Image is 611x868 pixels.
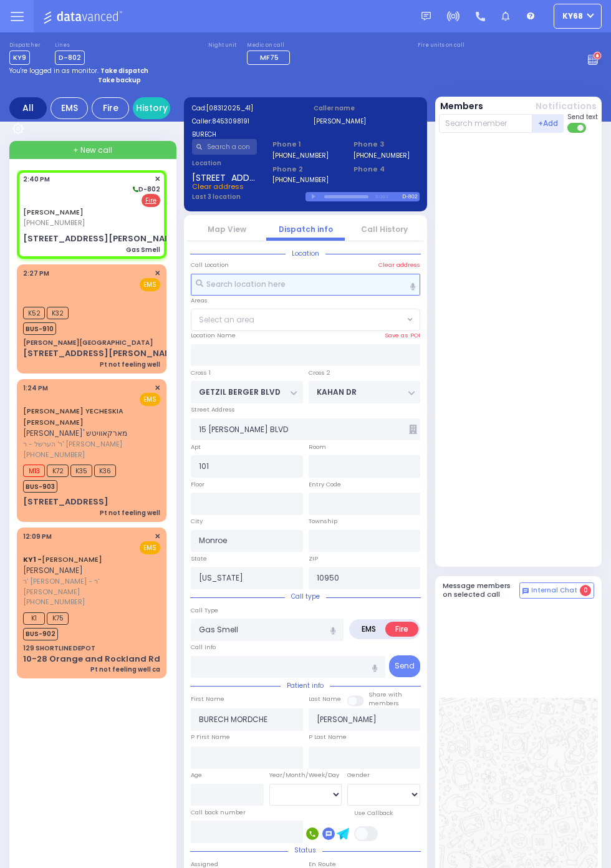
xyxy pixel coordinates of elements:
[191,443,201,451] label: Apt
[98,75,141,85] strong: Take backup
[272,175,329,185] label: [PHONE_NUMBER]
[55,51,85,65] span: D-802
[247,42,294,49] label: Medic on call
[9,66,99,75] span: You're logged in as monitor.
[286,249,325,258] span: Location
[192,117,298,126] label: Caller:
[23,576,156,597] span: ר' [PERSON_NAME] - ר' [PERSON_NAME]
[309,443,326,451] label: Room
[23,480,57,493] span: BUS-903
[440,100,483,113] button: Members
[191,480,204,489] label: Floor
[192,192,306,201] label: Last 3 location
[389,655,420,677] button: Send
[314,117,420,126] label: [PERSON_NAME]
[140,278,160,291] span: EMS
[309,695,341,703] label: Last Name
[439,114,533,133] input: Search member
[140,393,160,406] span: EMS
[288,846,322,855] span: Status
[191,331,236,340] label: Location Name
[409,425,417,434] span: Other building occupants
[191,405,235,414] label: Street Address
[23,338,153,347] div: [PERSON_NAME][GEOGRAPHIC_DATA]
[368,699,399,707] span: members
[51,97,88,119] div: EMS
[23,307,45,319] span: K52
[580,585,591,596] span: 0
[281,681,330,690] span: Patient info
[192,181,244,191] span: Clear address
[155,531,160,542] span: ✕
[260,52,279,62] span: MF75
[23,269,49,278] span: 2:27 PM
[47,465,69,477] span: K72
[133,97,170,119] a: History
[23,383,48,393] span: 1:24 PM
[536,100,597,113] button: Notifications
[23,406,123,427] a: [PERSON_NAME] YECHESKIA [PERSON_NAME]
[100,360,160,369] div: Pt not feeling well
[23,322,56,335] span: BUS-910
[140,541,160,554] span: EMS
[272,164,338,175] span: Phone 2
[23,554,102,564] a: [PERSON_NAME]
[100,508,160,518] div: Pt not feeling well
[279,224,333,234] a: Dispatch info
[23,439,156,450] span: ר' הערשל - ר' [PERSON_NAME]
[192,158,257,168] label: Location
[155,174,160,185] span: ✕
[314,104,420,113] label: Caller name
[23,612,45,625] span: K1
[191,733,230,741] label: P First Name
[309,480,341,489] label: Entry Code
[23,218,85,228] span: [PHONE_NUMBER]
[421,12,431,21] img: message.svg
[192,171,257,181] span: [STREET_ADDRESS][PERSON_NAME]
[418,42,464,49] label: Fire units on call
[192,130,298,139] label: BURECH
[155,383,160,393] span: ✕
[9,42,41,49] label: Dispatcher
[191,261,229,269] label: Call Location
[47,612,69,625] span: K75
[206,104,253,113] span: [08312025_41]
[191,606,218,615] label: Call Type
[23,207,84,217] a: [PERSON_NAME]
[191,274,420,296] input: Search location here
[354,139,419,150] span: Phone 3
[368,690,402,698] small: Share with
[272,139,338,150] span: Phone 1
[352,622,386,637] label: EMS
[191,808,246,817] label: Call back number
[378,261,420,269] label: Clear address
[402,192,419,201] div: D-802
[23,565,83,576] span: [PERSON_NAME]
[70,465,92,477] span: K35
[199,314,254,325] span: Select an area
[23,465,45,477] span: M13
[191,517,203,526] label: City
[567,112,598,122] span: Send text
[385,622,418,637] label: Fire
[23,428,127,438] span: [PERSON_NAME]' מארקאוויטש
[522,588,529,594] img: comment-alt.png
[47,307,69,319] span: K32
[554,4,602,29] button: ky68
[531,586,577,595] span: Internal Chat
[191,771,202,779] label: Age
[519,582,594,599] button: Internal Chat 0
[354,151,410,160] label: [PHONE_NUMBER]
[23,597,85,607] span: [PHONE_NUMBER]
[92,97,129,119] div: Fire
[23,628,58,640] span: BUS-902
[23,644,95,653] div: 129 SHORTLINE DEPOT
[191,554,207,563] label: State
[9,97,47,119] div: All
[145,196,156,205] u: Fire
[43,9,126,24] img: Logo
[191,369,211,377] label: Cross 1
[23,450,85,460] span: [PHONE_NUMBER]
[562,11,583,22] span: ky68
[23,653,160,665] div: 10-28 Orange and Rockland Rd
